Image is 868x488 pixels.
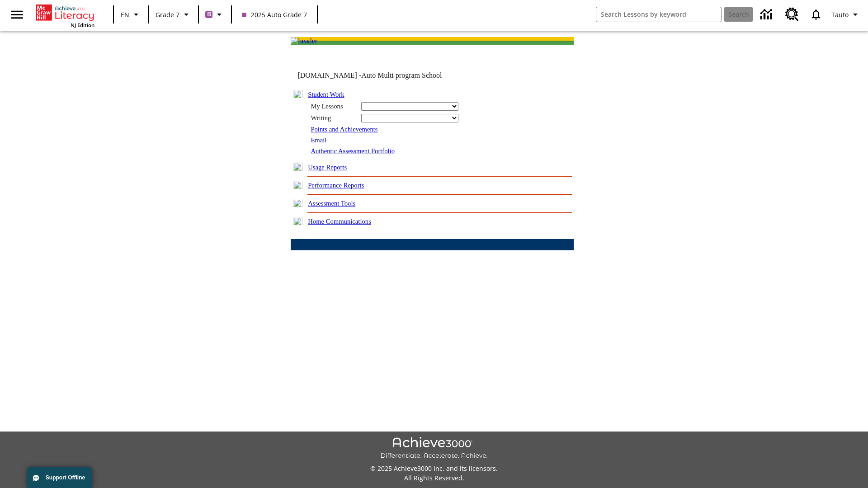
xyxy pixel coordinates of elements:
a: Usage Reports [308,164,347,171]
a: Home Communications [308,218,371,225]
button: Boost Class color is purple. Change class color [202,6,228,23]
button: Support Offline [27,467,92,488]
span: NJ Edition [71,22,94,28]
img: plus.gif [293,181,302,189]
div: Writing [311,114,356,122]
a: Student Work [308,91,344,98]
a: Authentic Assessment Portfolio [311,147,395,155]
button: Profile/Settings [828,6,864,23]
img: header [291,37,317,45]
a: Points and Achievements [311,126,377,133]
span: Tauto [831,10,849,19]
a: Resource Center, Will open in new tab [780,2,804,27]
span: Support Offline [46,474,85,481]
input: search field [596,7,721,22]
button: Grade: Grade 7, Select a grade [152,6,195,23]
img: plus.gif [293,199,302,207]
span: 2025 Auto Grade 7 [242,10,307,19]
button: Open side menu [4,1,30,28]
a: Email [311,136,326,144]
a: Assessment Tools [308,200,355,207]
span: B [207,9,211,20]
img: Achieve3000 Differentiate Accelerate Achieve [380,437,488,460]
div: My Lessons [311,103,356,110]
img: plus.gif [293,163,302,171]
button: Language: EN, Select a language [117,6,146,23]
div: Home [36,3,94,28]
a: Data Center [755,2,780,27]
img: plus.gif [293,217,302,225]
a: Notifications [804,3,828,26]
span: EN [121,10,129,19]
nobr: Auto Multi program School [361,71,442,79]
td: [DOMAIN_NAME] - [297,71,464,80]
a: Performance Reports [308,182,364,189]
span: Grade 7 [156,10,179,19]
img: minus.gif [293,90,302,98]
